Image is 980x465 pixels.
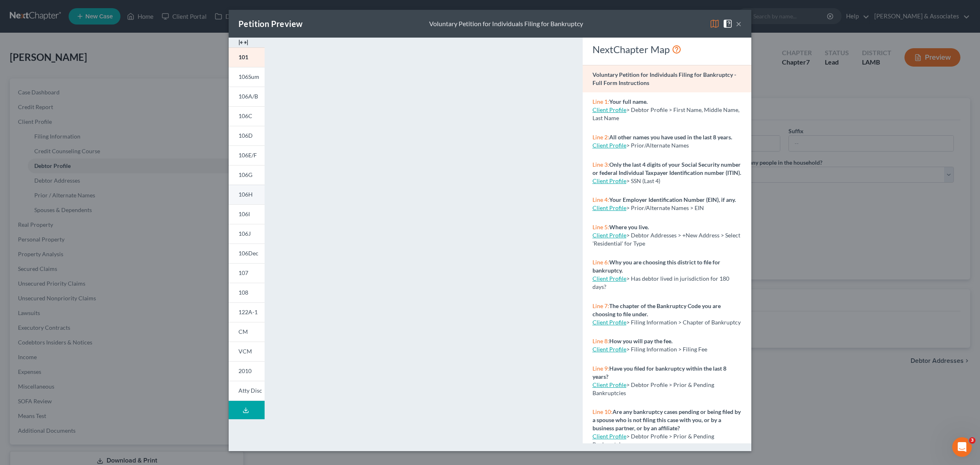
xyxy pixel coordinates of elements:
[592,275,626,282] a: Client Profile
[238,132,253,139] span: 106D
[592,224,609,230] span: Line 5:
[238,289,248,296] span: 108
[229,342,265,361] a: VCM
[238,191,253,198] span: 106H
[229,165,265,185] a: 106G
[626,142,689,149] span: > Prior/Alternate Names
[229,185,265,204] a: 106H
[736,19,742,29] button: ×
[429,19,583,29] div: Voluntary Petition for Individuals Filing for Bankruptcy
[592,275,729,290] span: > Has debtor lived in jurisdiction for 180 days?
[723,19,733,29] img: help-close-5ba153eb36485ed6c1ea00a893f15db1cb9b99d6cae46e1a8edb6c62d00a1a76.svg
[592,71,736,86] strong: Voluntary Petition for Individuals Filing for Bankruptcy - Full Form Instructions
[592,408,612,415] span: Line 10:
[238,309,258,315] span: 122A-1
[592,319,626,326] a: Client Profile
[238,269,248,276] span: 107
[969,437,976,444] span: 3
[238,367,252,374] span: 2010
[238,18,303,29] div: Petition Preview
[710,19,719,29] img: map-eea8200ae884c6f1103ae1953ef3d486a96c86aabb227e865a55264e3737af1f.svg
[592,346,626,353] a: Client Profile
[238,112,252,119] span: 106C
[592,365,609,372] span: Line 9:
[229,106,265,126] a: 106C
[592,134,609,141] span: Line 2:
[592,106,626,113] a: Client Profile
[592,433,626,440] a: Client Profile
[238,328,248,335] span: CM
[238,210,250,217] span: 106I
[238,171,252,178] span: 106G
[609,338,673,344] strong: How you will pay the fee.
[592,302,721,317] strong: The chapter of the Bankruptcy Code you are choosing to file under.
[229,204,265,224] a: 106I
[238,152,257,159] span: 106E/F
[229,67,265,87] a: 106Sum
[229,47,265,67] a: 101
[592,259,609,266] span: Line 6:
[592,433,714,448] span: > Debtor Profile > Prior & Pending Bankruptcies
[592,232,626,239] a: Client Profile
[229,145,265,165] a: 106E/F
[238,230,251,237] span: 106J
[229,361,265,381] a: 2010
[626,346,707,353] span: > Filing Information > Filing Fee
[592,365,726,380] strong: Have you filed for bankruptcy within the last 8 years?
[229,87,265,106] a: 106A/B
[592,302,609,309] span: Line 7:
[592,161,609,168] span: Line 3:
[238,250,258,257] span: 106Dec
[238,348,252,355] span: VCM
[626,177,660,184] span: > SSN (Last 4)
[238,54,248,60] span: 101
[229,263,265,283] a: 107
[592,161,741,176] strong: Only the last 4 digits of your Social Security number or federal Individual Taxpayer Identificati...
[592,204,626,211] a: Client Profile
[592,177,626,184] a: Client Profile
[592,408,741,431] strong: Are any bankruptcy cases pending or being filed by a spouse who is not filing this case with you,...
[952,437,972,457] iframe: Intercom live chat
[229,283,265,302] a: 108
[229,322,265,342] a: CM
[609,196,736,203] strong: Your Employer Identification Number (EIN), if any.
[609,134,732,141] strong: All other names you have used in the last 8 years.
[229,126,265,145] a: 106D
[229,302,265,322] a: 122A-1
[238,387,262,394] span: Atty Disc
[592,98,609,105] span: Line 1:
[238,93,258,100] span: 106A/B
[592,259,720,274] strong: Why you are choosing this district to file for bankruptcy.
[279,44,568,443] iframe: <object ng-attr-data='[URL][DOMAIN_NAME]' type='application/pdf' width='100%' height='975px'></ob...
[238,73,259,80] span: 106Sum
[592,338,609,344] span: Line 8:
[626,319,741,326] span: > Filing Information > Chapter of Bankruptcy
[592,381,714,396] span: > Debtor Profile > Prior & Pending Bankruptcies
[592,381,626,388] a: Client Profile
[592,142,626,149] a: Client Profile
[238,38,248,47] img: expand-e0f6d898513216a626fdd78e52531dac95497ffd26381d4c15ee2fc46db09dca.svg
[626,204,704,211] span: > Prior/Alternate Names > EIN
[592,43,742,56] div: NextChapter Map
[592,106,739,121] span: > Debtor Profile > First Name, Middle Name, Last Name
[592,196,609,203] span: Line 4:
[229,224,265,244] a: 106J
[229,244,265,263] a: 106Dec
[609,224,649,230] strong: Where you live.
[229,381,265,401] a: Atty Disc
[592,232,740,247] span: > Debtor Addresses > +New Address > Select 'Residential' for Type
[609,98,648,105] strong: Your full name.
